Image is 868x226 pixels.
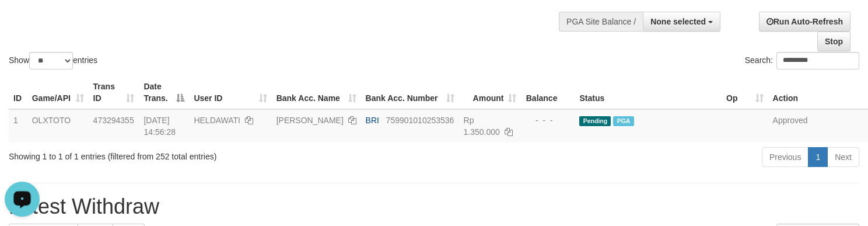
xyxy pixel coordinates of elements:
td: OLXTOTO [27,109,89,142]
button: None selected [643,12,720,32]
th: Status [575,76,722,109]
th: ID [9,76,27,109]
a: [PERSON_NAME] [276,116,344,125]
span: HELDAWATI [194,116,240,125]
span: None selected [650,17,706,26]
label: Search: [745,52,859,69]
span: Rp 1.350.000 [464,116,500,137]
div: - - - [526,114,570,126]
a: Next [827,147,859,167]
span: BRI [366,116,379,125]
th: Date Trans.: activate to sort column descending [139,76,189,109]
th: Game/API: activate to sort column ascending [27,76,89,109]
th: Amount: activate to sort column ascending [459,76,521,109]
a: Previous [762,147,808,167]
a: Stop [817,32,850,51]
select: Showentries [29,52,73,69]
th: User ID: activate to sort column ascending [189,76,271,109]
th: Op: activate to sort column ascending [722,76,768,109]
div: Showing 1 to 1 of 1 entries (filtered from 252 total entries) [9,146,353,162]
button: Open LiveChat chat widget [5,5,40,40]
a: Run Auto-Refresh [759,12,850,32]
span: Pending [579,116,611,126]
span: 473294355 [93,116,134,125]
th: Trans ID: activate to sort column ascending [89,76,139,109]
th: Balance [521,76,575,109]
th: Bank Acc. Number: activate to sort column ascending [361,76,459,109]
span: [DATE] 14:56:28 [143,116,176,137]
a: 1 [808,147,828,167]
th: Bank Acc. Name: activate to sort column ascending [272,76,361,109]
span: PGA [613,116,633,126]
td: 1 [9,109,27,142]
label: Show entries [9,52,97,69]
div: PGA Site Balance / [559,12,643,32]
input: Search: [776,52,859,69]
span: Copy 759901010253536 to clipboard [386,116,454,125]
h1: Latest Withdraw [9,195,859,218]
